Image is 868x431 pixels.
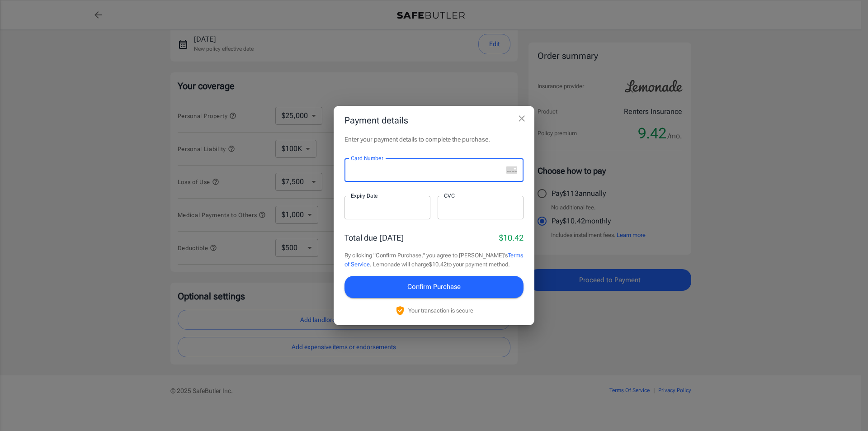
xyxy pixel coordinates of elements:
p: Enter your payment details to complete the purchase. [344,135,524,144]
iframe: Secure expiration date input frame [351,204,424,212]
label: CVC [444,192,455,199]
svg: unknown [506,166,517,174]
label: Expiry Date [351,192,378,199]
iframe: Secure card number input frame [351,166,503,175]
button: Confirm Purchase [344,276,524,298]
p: $10.42 [499,232,524,244]
button: close [513,109,531,128]
h2: Payment details [334,106,534,135]
a: Terms of Service [344,252,523,268]
p: Total due [DATE] [344,232,404,244]
p: By clicking "Confirm Purchase," you agree to [PERSON_NAME]'s . Lemonade will charge $10.42 to you... [344,251,524,269]
iframe: Secure CVC input frame [444,204,517,212]
p: Your transaction is secure [408,306,473,315]
label: Card Number [351,154,383,162]
span: Confirm Purchase [407,281,461,293]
